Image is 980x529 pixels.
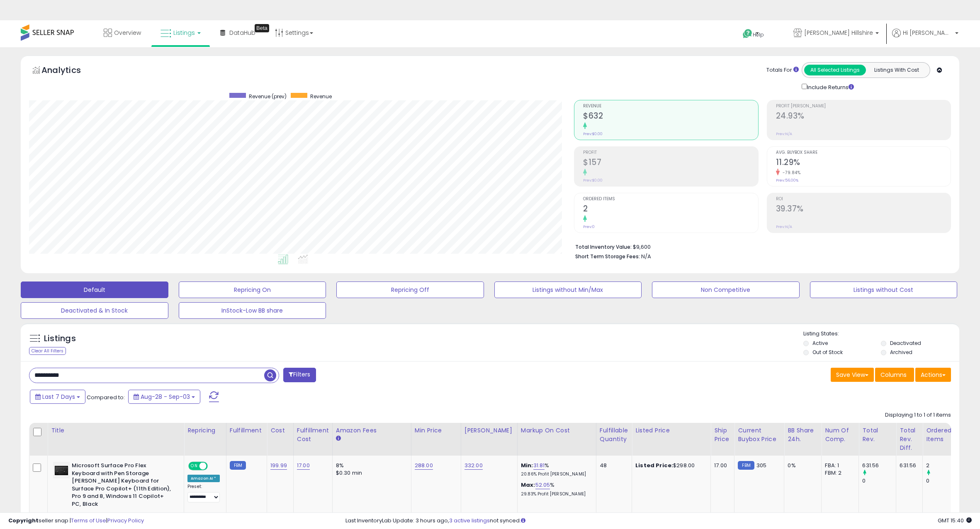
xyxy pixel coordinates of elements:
label: Deactivated [890,340,921,347]
li: $9,600 [575,241,945,251]
div: 0 [862,477,896,485]
div: Amazon Fees [336,426,408,435]
div: Ordered Items [926,426,956,444]
div: BB Share 24h. [788,426,818,444]
div: Fulfillment Cost [297,426,329,444]
button: Listings without Cost [810,281,958,298]
div: $0.30 min [336,469,405,477]
div: Include Returns [795,82,864,92]
div: Num of Comp. [825,426,855,444]
h2: $632 [583,111,758,122]
p: 20.86% Profit [PERSON_NAME] [521,471,590,477]
span: Profit [583,150,758,155]
a: [PERSON_NAME] Hillshire [787,20,885,47]
a: Help [736,22,780,47]
button: Filters [283,368,316,382]
h2: 39.37% [776,204,951,215]
div: Markup on Cost [521,426,593,435]
h2: 11.29% [776,158,951,169]
div: Amazon AI * [187,475,220,482]
small: Prev: 56.00% [776,178,798,183]
h5: Listings [44,333,76,345]
div: 48 [600,462,625,469]
div: Last InventoryLab Update: 3 hours ago, not synced. [345,517,972,525]
label: Archived [890,349,912,356]
a: 332.00 [464,461,483,470]
button: Actions [915,368,951,382]
div: Ship Price [714,426,731,444]
span: Aug-28 - Sep-03 [141,393,190,401]
div: 631.56 [900,462,916,469]
a: Listings [154,20,207,45]
span: [PERSON_NAME] Hillshire [804,29,873,37]
p: 29.83% Profit [PERSON_NAME] [521,491,590,497]
span: Revenue [310,93,332,100]
a: 288.00 [415,461,433,470]
a: Hi [PERSON_NAME] [892,29,958,47]
div: Displaying 1 to 1 of 1 items [885,411,951,419]
h2: 2 [583,204,758,215]
div: Min Price [415,426,457,435]
small: FBM [230,461,246,470]
a: Privacy Policy [107,517,144,524]
button: Save View [831,368,874,382]
div: Fulfillment [230,426,263,435]
button: Listings without Min/Max [494,281,642,298]
small: Prev: N/A [776,131,792,136]
b: Short Term Storage Fees: [575,253,640,260]
div: % [521,481,590,497]
small: Amazon Fees. [336,435,341,442]
div: 8% [336,462,405,469]
span: Help [753,31,764,38]
span: ROI [776,197,951,201]
small: Prev: $0.00 [583,178,603,183]
span: Overview [114,29,141,37]
span: Avg. Buybox Share [776,150,951,155]
b: Microsoft Surface Pro Flex Keyboard with Pen Storage [PERSON_NAME] Keyboard for Surface Pro Copil... [72,462,173,510]
button: Non Competitive [652,281,800,298]
a: 199.99 [270,461,287,470]
a: Overview [97,20,147,45]
div: Total Rev. [862,426,892,444]
div: 17.00 [714,462,728,469]
span: Hi [PERSON_NAME] [903,29,953,37]
b: Min: [521,461,533,469]
div: Title [51,426,180,435]
button: Default [21,281,168,298]
b: Listed Price: [635,461,673,469]
label: Out of Stock [812,349,843,356]
label: Active [812,340,828,347]
span: Ordered Items [583,197,758,201]
span: Last 7 Days [42,393,75,401]
h2: 24.93% [776,111,951,122]
img: 411cbvAMQBL._SL40_.jpg [53,462,70,478]
div: Clear All Filters [29,347,66,355]
a: 52.05 [535,481,550,489]
strong: Copyright [8,517,39,524]
div: % [521,462,590,477]
th: The percentage added to the cost of goods (COGS) that forms the calculator for Min & Max prices. [517,423,596,456]
span: Revenue (prev) [249,93,287,100]
button: Columns [875,368,914,382]
div: [PERSON_NAME] [464,426,514,435]
div: Tooltip anchor [255,24,269,32]
div: Listed Price [635,426,707,435]
div: Repricing [187,426,223,435]
b: Max: [521,481,535,489]
div: Totals For [766,66,799,74]
button: Repricing Off [336,281,484,298]
a: 17.00 [297,461,310,470]
div: Total Rev. Diff. [900,426,919,452]
span: Profit [PERSON_NAME] [776,104,951,109]
div: 0% [788,462,815,469]
b: Total Inventory Value: [575,243,632,250]
span: Revenue [583,104,758,109]
a: 31.81 [533,461,545,470]
small: Prev: 0 [583,224,595,229]
div: FBM: 2 [825,469,852,477]
div: 2 [926,462,960,469]
div: 631.56 [862,462,896,469]
span: Columns [880,371,907,379]
small: FBM [738,461,754,470]
span: 2025-09-11 15:40 GMT [938,517,972,524]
